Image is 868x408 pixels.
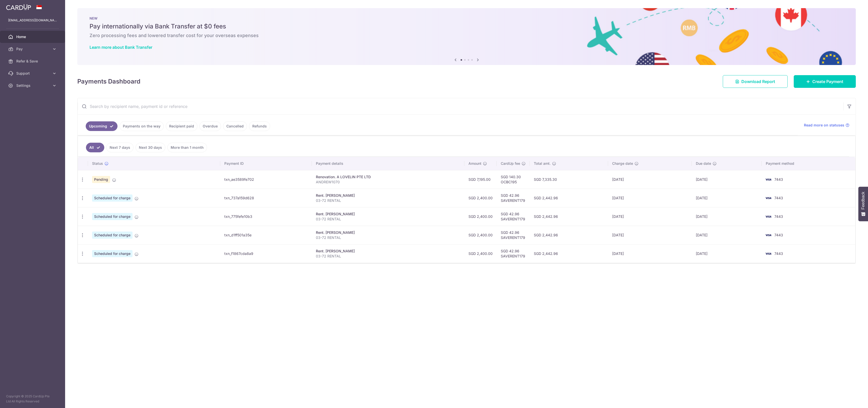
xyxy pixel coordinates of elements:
[696,161,711,166] span: Due date
[316,198,460,203] p: 03-72 RENTAL
[608,170,692,189] td: [DATE]
[804,123,849,128] a: Read more on statuses
[692,189,762,207] td: [DATE]
[166,121,197,131] a: Recipient paid
[692,207,762,226] td: [DATE]
[316,249,460,254] div: Rent. [PERSON_NAME]
[120,121,164,131] a: Payments on the way
[468,161,481,166] span: Amount
[812,78,843,85] span: Create Payment
[534,161,551,166] span: Total amt.
[762,157,855,170] th: Payment method
[77,77,140,86] h4: Payments Dashboard
[223,121,247,131] a: Cancelled
[464,207,497,226] td: SGD 2,400.00
[497,226,530,244] td: SGD 42.96 SAVERENT179
[92,213,133,220] span: Scheduled for charge
[92,176,110,183] span: Pending
[92,250,133,257] span: Scheduled for charge
[464,189,497,207] td: SGD 2,400.00
[316,217,460,222] p: 03-72 RENTAL
[199,121,221,131] a: Overdue
[316,174,460,179] div: Renovation. A LOVELIN PTE LTD
[16,71,50,76] span: Support
[763,214,773,220] img: Bank Card
[86,121,117,131] a: Upcoming
[16,34,50,39] span: Home
[316,193,460,198] div: Rent. [PERSON_NAME]
[530,170,608,189] td: SGD 7,335.30
[497,170,530,189] td: SGD 140.30 OCBC195
[90,45,152,50] a: Learn more about Bank Transfer
[763,195,773,201] img: Bank Card
[16,59,50,64] span: Refer & Save
[90,22,844,30] h5: Pay internationally via Bank Transfer at $0 fees
[220,170,312,189] td: txn_ae3589fe702
[316,235,460,240] p: 03-72 RENTAL
[858,187,868,221] button: Feedback - Show survey
[501,161,520,166] span: CardUp fee
[249,121,270,131] a: Refunds
[530,207,608,226] td: SGD 2,442.96
[794,75,856,88] a: Create Payment
[692,244,762,263] td: [DATE]
[92,161,103,166] span: Status
[608,207,692,226] td: [DATE]
[136,143,165,152] a: Next 30 days
[763,176,773,183] img: Bank Card
[692,226,762,244] td: [DATE]
[78,98,843,115] input: Search by recipient name, payment id or reference
[8,18,57,23] p: [EMAIL_ADDRESS][DOMAIN_NAME]
[608,189,692,207] td: [DATE]
[861,192,865,209] span: Feedback
[220,207,312,226] td: txn_775fefe10b3
[774,251,783,256] span: 7443
[167,143,207,152] a: More than 1 month
[92,194,133,202] span: Scheduled for charge
[220,157,312,170] th: Payment ID
[106,143,134,152] a: Next 7 days
[464,244,497,263] td: SGD 2,400.00
[723,75,788,88] a: Download Report
[92,232,133,239] span: Scheduled for charge
[763,232,773,238] img: Bank Card
[497,207,530,226] td: SGD 42.96 SAVERENT179
[692,170,762,189] td: [DATE]
[316,230,460,235] div: Rent. [PERSON_NAME]
[835,393,863,405] iframe: Opens a widget where you can find more information
[530,226,608,244] td: SGD 2,442.96
[497,189,530,207] td: SGD 42.96 SAVERENT179
[741,78,775,85] span: Download Report
[774,233,783,237] span: 7443
[763,251,773,257] img: Bank Card
[530,244,608,263] td: SGD 2,442.96
[16,83,50,88] span: Settings
[312,157,464,170] th: Payment details
[90,16,844,20] p: NEW
[497,244,530,263] td: SGD 42.96 SAVERENT179
[608,226,692,244] td: [DATE]
[16,46,50,52] span: Pay
[774,177,783,182] span: 7443
[464,226,497,244] td: SGD 2,400.00
[90,32,844,39] h6: Zero processing fees and lowered transfer cost for your overseas expenses
[530,189,608,207] td: SGD 2,442.96
[6,4,31,10] img: CardUp
[220,226,312,244] td: txn_d1ff501a35e
[316,179,460,185] p: ANDREW1070
[804,123,844,128] span: Read more on statuses
[774,214,783,219] span: 7443
[612,161,633,166] span: Charge date
[316,254,460,259] p: 03-72 RENTAL
[774,196,783,200] span: 7443
[86,143,104,152] a: All
[464,170,497,189] td: SGD 7,195.00
[608,244,692,263] td: [DATE]
[77,8,856,65] img: Bank transfer banner
[220,189,312,207] td: txn_737a159d628
[316,211,460,217] div: Rent. [PERSON_NAME]
[220,244,312,263] td: txn_f1867cda8a9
